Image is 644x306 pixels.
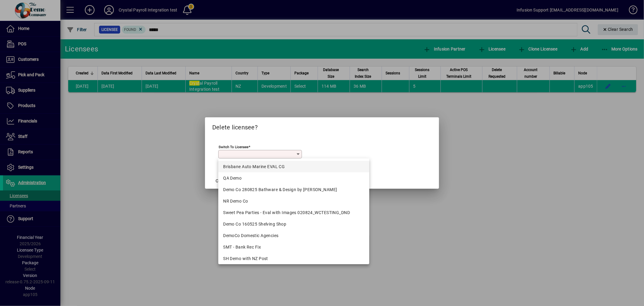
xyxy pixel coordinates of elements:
[223,175,364,181] div: QA Demo
[223,164,364,170] div: Brisbane Auto Marine EVAL CG
[223,256,364,262] div: SH Demo with NZ Post
[223,233,364,239] div: DemoCo Domestic Agencies
[218,195,369,207] mat-option: NR Demo Co
[218,161,369,172] mat-option: Brisbane Auto Marine EVAL CG
[219,145,248,149] mat-label: Switch to licensee
[212,175,232,186] button: Cancel
[218,230,369,241] mat-option: DemoCo Domestic Agencies
[223,187,364,193] div: Demo Co 280825 Bathware & Design by [PERSON_NAME]
[223,210,364,216] div: Sweet Pea Parties - Eval with Images 020824_WCTESTING_DND
[218,218,369,230] mat-option: Demo Co 160525 Shelving Shop
[218,172,369,184] mat-option: QA Demo
[223,221,364,227] div: Demo Co 160525 Shelving Shop
[218,241,369,253] mat-option: SMT - Bank Rec Fix
[218,253,369,264] mat-option: SH Demo with NZ Post
[223,244,364,250] div: SMT - Bank Rec Fix
[218,207,369,218] mat-option: Sweet Pea Parties - Eval with Images 020824_WCTESTING_DND
[216,178,228,184] span: Cancel
[218,184,369,195] mat-option: Demo Co 280825 Bathware & Design by Kristy
[205,117,439,135] h2: Delete licensee?
[223,198,364,204] div: NR Demo Co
